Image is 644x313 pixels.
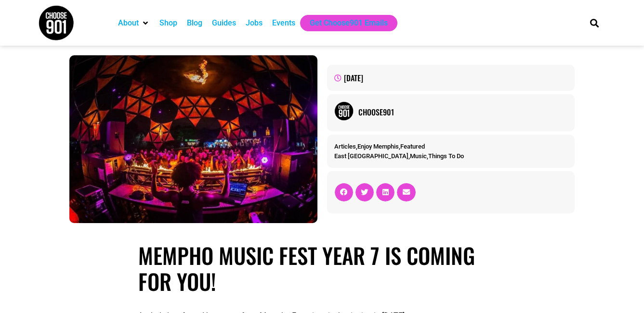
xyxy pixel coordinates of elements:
div: Search [586,15,602,31]
a: Articles [334,143,356,150]
a: East [GEOGRAPHIC_DATA] [334,152,408,160]
div: Share on linkedin [376,183,394,201]
a: Shop [159,17,177,29]
a: About [118,17,139,29]
a: Featured [400,143,425,150]
a: Get Choose901 Emails [310,17,388,29]
h1: Mempho Music Fest Year 7 is Coming for You! [138,242,505,294]
a: Music [410,152,427,160]
div: Share on twitter [355,183,374,201]
div: Share on facebook [335,183,353,201]
a: Events [272,17,295,29]
div: About [113,15,155,31]
a: Enjoy Memphis [357,143,399,150]
img: Picture of Choose901 [334,101,354,121]
a: Jobs [246,17,263,29]
span: , , [334,152,464,160]
time: [DATE] [344,72,363,84]
nav: Main nav [113,15,574,31]
a: Choose901 [358,106,568,118]
span: , , [334,143,425,150]
a: Things To Do [428,152,464,160]
a: Blog [187,17,202,29]
a: Guides [212,17,236,29]
div: Share on email [397,183,415,201]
